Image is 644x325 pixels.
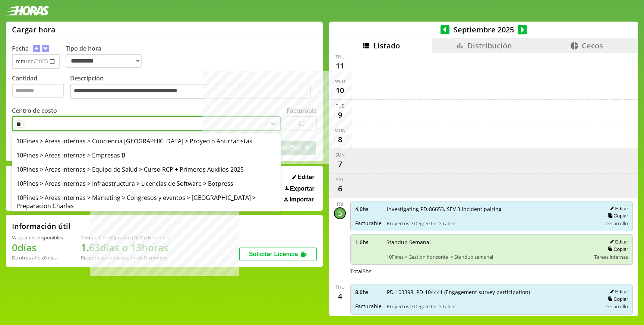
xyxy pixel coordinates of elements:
[607,289,628,295] button: Editar
[373,41,400,51] span: Listado
[467,41,512,51] span: Distribución
[355,205,382,213] span: 4.0 hs
[607,205,628,212] button: Editar
[355,303,382,310] span: Facturable
[582,41,603,51] span: Cecos
[355,289,382,296] span: 8.0 hs
[387,205,597,213] span: Investigating PD-86653, SEV 3 incident pairing
[12,162,281,176] div: 10Pines > Areas internas > Equipo de Salud > Curso RCP + Primeros Auxilios 2025
[334,85,346,96] div: 10
[70,74,317,101] label: Descripción
[606,296,628,302] button: Copiar
[336,103,344,109] div: Tue
[606,246,628,252] button: Copiar
[606,213,628,219] button: Copiar
[81,254,169,261] div: Recordá que vencen a fin de
[386,254,589,260] span: 10Pines > Gestion horizontal > Standup semanal
[66,54,142,68] select: Tipo de hora
[334,60,346,72] div: 11
[12,74,70,101] label: Cantidad
[12,241,63,254] h1: 0 días
[335,78,345,85] div: Wed
[70,84,311,99] textarea: Descripción
[355,220,382,227] span: Facturable
[387,289,597,296] span: PD-103398, PD-104441 (Engagement survey participation)
[607,239,628,245] button: Editar
[334,290,346,302] div: 4
[334,134,346,146] div: 8
[334,183,346,195] div: 6
[12,134,281,148] div: 10Pines > Areas internas > Conciencia [GEOGRAPHIC_DATA] > Proyecto Antirracistas
[387,220,597,227] span: Proyectos > Degree Inc > Talent
[249,251,298,257] span: Solicitar Licencia
[12,25,56,35] h1: Cargar hora
[335,284,345,290] div: Thu
[594,254,628,260] span: Tareas internas
[6,6,49,16] img: logotipo
[449,25,518,35] span: Septiembre 2025
[334,109,346,121] div: 9
[605,220,628,227] span: Desarrollo
[12,234,63,241] div: Vacaciones disponibles
[143,254,167,261] b: Diciembre
[12,254,63,261] div: De otros años: 0 días
[350,268,633,275] div: Total 5 hs
[386,239,589,246] span: Standup Semanal
[287,106,317,115] label: Facturable
[605,303,628,310] span: Desarrollo
[282,185,317,192] button: Exportar
[335,127,345,134] div: Mon
[387,303,597,310] span: Proyectos > Degree Inc > Talent
[12,148,281,162] div: 10Pines > Areas internas > Empresas B
[81,241,169,254] h1: 1.63 días o 13 horas
[239,248,317,261] button: Solicitar Licencia
[81,234,169,241] div: Tiempo Libre Optativo (TiLO) disponible
[12,176,281,191] div: 10Pines > Areas internas > Infraestructura > Licencias de Software > Botpress
[334,207,346,219] div: 5
[336,176,344,183] div: Sat
[337,201,343,207] div: Fri
[12,191,281,213] div: 10Pines > Areas internas > Marketing > Congresos y eventos > [GEOGRAPHIC_DATA] > Preparacion Charlas
[290,185,315,192] span: Exportar
[297,174,314,181] span: Editar
[66,44,148,69] label: Tipo de hora
[290,196,314,203] span: Importar
[335,54,345,60] div: Thu
[12,84,64,98] input: Cantidad
[334,158,346,170] div: 7
[335,152,345,158] div: Sun
[329,53,638,315] div: scrollable content
[12,221,70,231] h2: Información útil
[355,239,381,246] span: 1.0 hs
[12,106,57,115] label: Centro de costo
[12,44,29,52] label: Fecha
[290,173,317,181] button: Editar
